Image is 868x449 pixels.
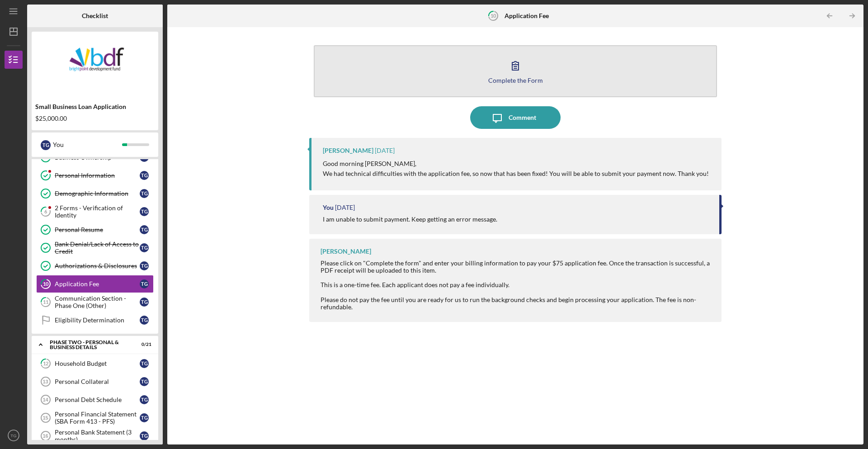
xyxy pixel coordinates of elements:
[140,359,149,368] div: T G
[55,226,140,233] div: Personal Resume
[55,241,140,255] div: Bank Denial/Lack of Access to Credit
[55,262,140,269] div: Authorizations & Disclosures
[42,379,48,384] tspan: 13
[323,147,373,154] div: [PERSON_NAME]
[50,340,129,350] div: PHASE TWO - PERSONAL & BUSINESS DETAILS
[140,207,149,216] div: T G
[36,409,154,427] a: 15Personal Financial Statement (SBA Form 413 - PFS)TG
[36,257,154,275] a: Authorizations & DisclosuresTG
[44,209,47,215] tspan: 6
[321,281,712,288] div: This is a one-time fee. Each applicant does not pay a fee individually.
[321,296,712,311] div: Please do not pay the fee until you are ready for us to run the background checks and begin proce...
[55,411,140,425] div: Personal Financial Statement (SBA Form 413 - PFS)
[55,429,140,443] div: Personal Bank Statement (3 months)
[82,12,108,19] b: Checklist
[10,433,16,438] text: TG
[36,166,154,184] a: Personal InformationTG
[36,203,154,221] a: 62 Forms - Verification of IdentityTG
[488,77,543,84] div: Complete the Form
[55,172,140,179] div: Personal Information
[55,396,140,403] div: Personal Debt Schedule
[509,106,536,129] div: Comment
[55,190,140,197] div: Demographic Information
[36,293,154,311] a: 11Communication Section - Phase One (Other)TG
[36,311,154,329] a: Eligibility DeterminationTG
[140,413,149,422] div: T G
[140,171,149,180] div: T G
[55,204,140,219] div: 2 Forms - Verification of Identity
[42,415,48,421] tspan: 15
[55,295,140,309] div: Communication Section - Phase One (Other)
[35,115,155,122] div: $25,000.00
[490,13,496,19] tspan: 10
[321,248,371,255] div: [PERSON_NAME]
[140,395,149,404] div: T G
[135,342,151,347] div: 0 / 21
[36,184,154,203] a: Demographic InformationTG
[43,281,49,287] tspan: 10
[323,159,709,169] p: Good morning [PERSON_NAME],
[35,103,155,110] div: Small Business Loan Application
[140,243,149,252] div: T G
[43,361,48,367] tspan: 12
[55,317,140,324] div: Eligibility Determination
[55,378,140,385] div: Personal Collateral
[314,45,717,97] button: Complete the Form
[5,426,23,444] button: TG
[375,147,395,154] time: 2025-10-06 12:23
[36,373,154,391] a: 13Personal CollateralTG
[43,299,48,305] tspan: 11
[36,239,154,257] a: Bank Denial/Lack of Access to CreditTG
[140,279,149,288] div: T G
[55,280,140,288] div: Application Fee
[140,261,149,270] div: T G
[505,12,549,19] b: Application Fee
[32,36,158,90] img: Product logo
[140,316,149,325] div: T G
[36,427,154,445] a: 16Personal Bank Statement (3 months)TG
[36,354,154,373] a: 12Household BudgetTG
[140,298,149,307] div: T G
[323,204,334,211] div: You
[140,189,149,198] div: T G
[140,431,149,440] div: T G
[470,106,561,129] button: Comment
[140,225,149,234] div: T G
[321,260,712,274] div: Please click on "Complete the form" and enter your billing information to pay your $75 applicatio...
[41,140,51,150] div: T G
[42,433,48,439] tspan: 16
[55,360,140,367] div: Household Budget
[323,169,709,179] p: We had technical difficulties with the application fee, so now that has been fixed! You will be a...
[42,397,48,402] tspan: 14
[36,391,154,409] a: 14Personal Debt ScheduleTG
[53,137,122,152] div: You
[36,221,154,239] a: Personal ResumeTG
[323,216,497,223] div: I am unable to submit payment. Keep getting an error message.
[335,204,355,211] time: 2025-09-17 21:06
[36,275,154,293] a: 10Application FeeTG
[140,377,149,386] div: T G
